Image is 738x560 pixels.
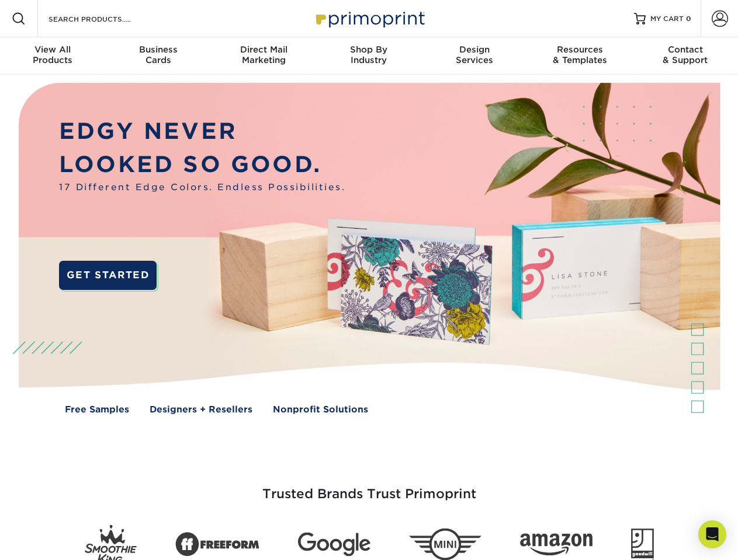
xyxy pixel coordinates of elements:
span: MY CART [650,14,684,24]
a: Nonprofit Solutions [273,403,368,416]
input: SEARCH PRODUCTS..... [47,12,161,26]
div: Open Intercom Messenger [698,520,726,548]
span: 0 [686,15,691,23]
a: DesignServices [422,37,527,75]
p: EDGY NEVER [59,115,345,148]
img: Google [298,533,370,556]
a: Designers + Resellers [150,403,252,416]
div: & Templates [527,44,632,65]
span: Resources [527,44,632,55]
a: BusinessCards [105,37,210,75]
span: Contact [633,44,738,55]
img: Goodwill [631,528,654,560]
div: & Support [633,44,738,65]
a: Contact& Support [633,37,738,75]
div: Industry [316,44,421,65]
a: Shop ByIndustry [316,37,421,75]
span: Shop By [316,44,421,55]
p: LOOKED SO GOOD. [59,148,345,181]
div: Marketing [211,44,316,65]
img: Amazon [520,534,593,556]
h3: Trusted Brands Trust Primoprint [27,459,711,516]
a: Direct MailMarketing [211,37,316,75]
a: GET STARTED [59,261,157,290]
div: Services [422,44,527,65]
span: Design [422,44,527,55]
img: Primoprint [311,6,428,31]
a: Resources& Templates [527,37,632,75]
a: Free Samples [65,403,129,416]
div: Cards [105,44,210,65]
span: Business [105,44,210,55]
span: Direct Mail [211,44,316,55]
span: 17 Different Edge Colors. Endless Possibilities. [59,181,345,194]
